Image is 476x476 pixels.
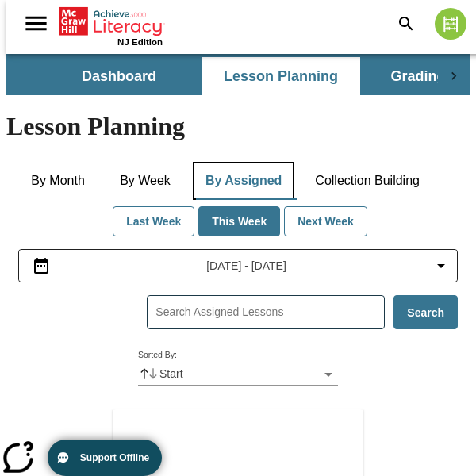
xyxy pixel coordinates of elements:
[425,3,476,44] button: Select a new avatar
[40,57,198,95] button: Dashboard
[48,440,162,476] button: Support Offline
[113,206,194,237] button: Last Week
[106,162,185,200] button: By Week
[387,5,425,43] button: Search
[59,6,163,37] a: Home
[138,349,177,361] label: Sorted By :
[224,67,338,86] span: Lesson Planning
[206,258,286,274] span: [DATE] - [DATE]
[117,37,163,47] span: NJ Edition
[18,162,98,200] button: By Month
[38,57,438,95] div: SubNavbar
[432,256,451,275] svg: Collapse Date Range Filter
[25,256,451,275] button: Select the date range menu item
[202,57,360,95] button: Lesson Planning
[59,4,163,47] div: Home
[82,67,156,86] span: Dashboard
[284,206,367,237] button: Next Week
[155,301,384,324] input: Search Assigned Lessons
[6,54,470,95] div: SubNavbar
[198,206,280,237] button: This Week
[435,8,466,40] img: avatar image
[193,162,294,200] button: By Assigned
[159,366,183,382] p: Start
[438,57,470,95] div: Next Tabs
[302,162,432,200] button: Collection Building
[6,112,470,141] h1: Lesson Planning
[393,295,458,329] button: Search
[80,452,149,463] span: Support Offline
